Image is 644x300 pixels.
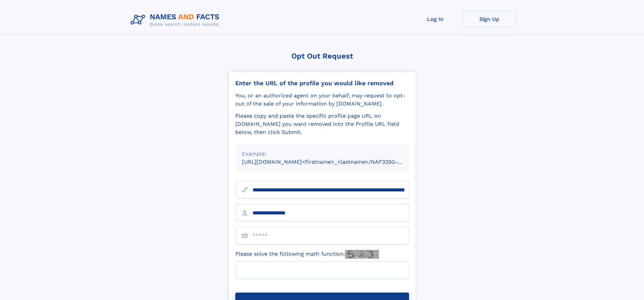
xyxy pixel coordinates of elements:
label: Please solve the following math function: [235,250,379,259]
div: Example: [242,150,402,158]
div: You, or an authorized agent on your behalf, may request to opt-out of the sale of your informatio... [235,92,409,108]
div: Please copy and paste the specific profile page URL on [DOMAIN_NAME] you want removed into the Pr... [235,112,409,136]
div: Enter the URL of the profile you would like removed [235,79,409,87]
small: [URL][DOMAIN_NAME]<firstname>_<lastname>/NAF325G-xxxxxxxx [242,159,422,165]
img: Logo Names and Facts [128,11,225,29]
a: Sign Up [462,11,517,27]
a: Log In [408,11,462,27]
div: Opt Out Request [228,52,416,60]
